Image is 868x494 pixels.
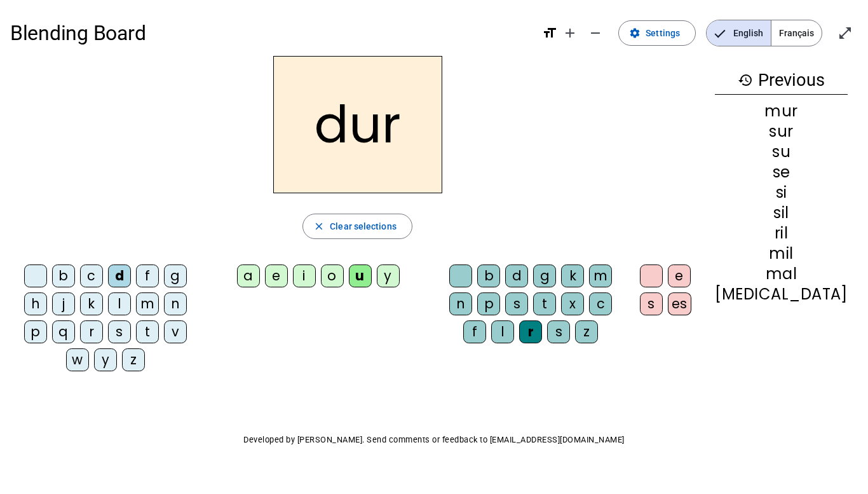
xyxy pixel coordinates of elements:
h1: Blending Board [10,13,532,53]
div: mur [715,104,848,119]
mat-icon: format_size [542,25,557,41]
div: k [561,264,584,287]
div: sil [715,205,848,221]
div: mal [715,266,848,282]
div: n [449,292,472,315]
span: English [707,20,771,46]
div: z [122,348,145,371]
div: su [715,144,848,160]
button: Increase font size [557,20,583,46]
div: m [589,264,612,287]
div: k [80,292,103,315]
div: si [715,185,848,200]
div: ril [715,226,848,241]
span: Français [771,20,822,46]
div: b [477,264,500,287]
div: s [547,320,570,343]
div: f [463,320,486,343]
div: p [24,320,47,343]
h3: Previous [715,66,848,95]
div: mil [715,246,848,261]
span: Settings [646,25,680,41]
mat-icon: settings [629,27,641,39]
div: e [265,264,288,287]
button: Enter full screen [832,20,858,46]
div: b [52,264,75,287]
div: [MEDICAL_DATA] [715,287,848,302]
div: v [164,320,187,343]
div: n [164,292,187,315]
mat-icon: open_in_full [837,25,853,41]
h2: dur [273,56,442,193]
div: se [715,165,848,180]
div: m [136,292,159,315]
div: l [108,292,131,315]
div: j [52,292,75,315]
div: g [533,264,556,287]
div: c [80,264,103,287]
div: s [505,292,528,315]
div: s [640,292,663,315]
button: Settings [618,20,696,46]
mat-button-toggle-group: Language selection [706,20,822,46]
div: e [668,264,691,287]
div: u [349,264,372,287]
div: y [94,348,117,371]
div: f [136,264,159,287]
div: g [164,264,187,287]
div: es [668,292,691,315]
div: y [377,264,400,287]
div: w [66,348,89,371]
mat-icon: remove [588,25,603,41]
mat-icon: add [562,25,578,41]
mat-icon: history [738,72,753,88]
div: x [561,292,584,315]
div: r [80,320,103,343]
div: q [52,320,75,343]
mat-icon: close [313,221,325,232]
button: Decrease font size [583,20,608,46]
button: Clear selections [302,214,412,239]
div: d [108,264,131,287]
div: r [519,320,542,343]
div: d [505,264,528,287]
div: c [589,292,612,315]
div: p [477,292,500,315]
div: o [321,264,344,287]
div: l [491,320,514,343]
div: sur [715,124,848,139]
div: t [136,320,159,343]
div: i [293,264,316,287]
div: t [533,292,556,315]
div: s [108,320,131,343]
div: h [24,292,47,315]
div: a [237,264,260,287]
span: Clear selections [330,219,397,234]
p: Developed by [PERSON_NAME]. Send comments or feedback to [EMAIL_ADDRESS][DOMAIN_NAME] [10,432,858,448]
div: z [575,320,598,343]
